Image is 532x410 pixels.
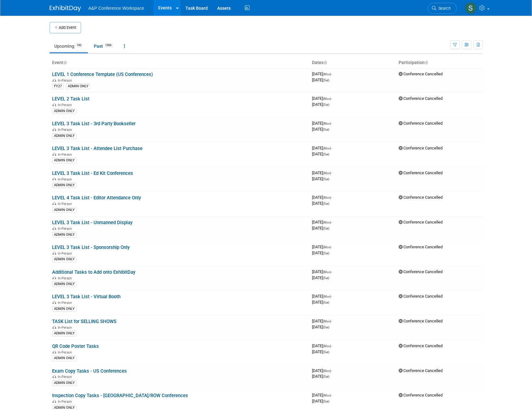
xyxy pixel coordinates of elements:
[312,146,333,150] span: [DATE]
[52,170,133,176] a: LEVEL 3 Task List - Ed Kit Conferences
[312,121,333,126] span: [DATE]
[428,3,457,14] a: Search
[312,102,329,107] span: [DATE]
[323,103,329,106] span: (Sat)
[323,276,329,280] span: (Sat)
[323,73,331,76] span: (Mon)
[399,96,443,101] span: Conference Cancelled
[332,146,333,150] span: -
[323,350,329,354] span: (Sat)
[399,269,443,274] span: Conference Cancelled
[58,375,74,379] span: In-Person
[58,177,74,181] span: In-Person
[58,153,74,157] span: In-Person
[75,43,83,48] span: 143
[52,108,77,114] div: ADMIN ONLY
[52,146,142,151] a: LEVEL 3 Task List - Attendee List Purchase
[312,220,333,224] span: [DATE]
[312,374,329,379] span: [DATE]
[50,57,309,68] th: Event
[399,368,443,373] span: Conference Cancelled
[323,202,329,205] span: (Sat)
[52,294,121,299] a: LEVEL 3 Task List - Virtual Booth
[396,57,483,68] th: Participation
[58,276,74,280] span: In-Person
[52,375,56,378] img: In-Person Event
[332,269,333,274] span: -
[323,251,329,255] span: (Sat)
[312,195,333,200] span: [DATE]
[324,60,327,65] a: Sort by Start Date
[332,96,333,101] span: -
[52,121,136,127] a: LEVEL 3 Task List - 3rd Party Bookseller
[332,170,333,175] span: -
[332,245,333,249] span: -
[312,251,329,255] span: [DATE]
[323,375,329,378] span: (Sat)
[52,133,77,139] div: ADMIN ONLY
[50,40,88,52] a: Upcoming143
[58,301,74,305] span: In-Person
[312,170,333,175] span: [DATE]
[323,344,331,348] span: (Mon)
[58,400,74,404] span: In-Person
[332,319,333,323] span: -
[89,40,118,52] a: Past1366
[58,350,74,354] span: In-Person
[52,245,130,250] a: LEVEL 3 Task List - Sponsorship Only
[58,227,74,231] span: In-Person
[312,368,333,373] span: [DATE]
[436,6,451,11] span: Search
[312,127,329,132] span: [DATE]
[323,97,331,100] span: (Mon)
[399,343,443,348] span: Conference Cancelled
[399,170,443,175] span: Conference Cancelled
[312,96,333,101] span: [DATE]
[323,400,329,403] span: (Sat)
[332,368,333,373] span: -
[323,128,329,131] span: (Sat)
[323,295,331,298] span: (Mon)
[52,343,99,349] a: QR Code Poster Tasks
[323,147,331,150] span: (Mon)
[399,146,443,150] span: Conference Cancelled
[323,122,331,125] span: (Mon)
[58,128,74,132] span: In-Person
[52,227,56,230] img: In-Person Event
[323,326,329,329] span: (Sat)
[399,220,443,224] span: Conference Cancelled
[89,6,144,11] span: A&P Conference Workspace
[52,393,188,398] a: Inspection Copy Tasks - [GEOGRAPHIC_DATA]/ROW Conferences
[323,394,331,397] span: (Mon)
[50,22,81,33] button: Add Event
[312,393,333,397] span: [DATE]
[63,60,67,65] a: Sort by Event Name
[312,201,329,206] span: [DATE]
[52,207,77,213] div: ADMIN ONLY
[399,393,443,397] span: Conference Cancelled
[332,72,333,76] span: -
[52,281,77,287] div: ADMIN ONLY
[52,368,127,374] a: Exam Copy Tasks - US Conferences
[52,380,77,386] div: ADMIN ONLY
[399,319,443,323] span: Conference Cancelled
[399,294,443,299] span: Conference Cancelled
[52,306,77,312] div: ADMIN ONLY
[52,128,56,131] img: In-Person Event
[58,251,74,256] span: In-Person
[332,195,333,200] span: -
[323,78,329,82] span: (Sat)
[52,319,116,324] a: TASK List for SELLING SHOWS
[312,349,329,354] span: [DATE]
[52,177,56,181] img: In-Person Event
[323,245,331,249] span: (Mon)
[323,369,331,373] span: (Mon)
[332,121,333,126] span: -
[58,103,74,107] span: In-Person
[52,350,56,353] img: In-Person Event
[66,84,90,89] div: ADMIN ONLY
[312,78,329,82] span: [DATE]
[52,355,77,361] div: ADMIN ONLY
[58,78,74,83] span: In-Person
[52,78,56,82] img: In-Person Event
